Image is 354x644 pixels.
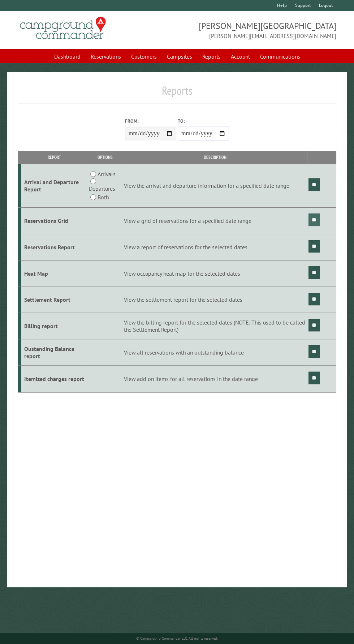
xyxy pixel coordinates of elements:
td: View add on items for all reservations in the date range [122,366,307,392]
a: Campsites [163,50,197,63]
td: Billing report [21,313,87,339]
a: Dashboard [50,50,85,63]
label: To: [178,118,229,124]
td: Reservations Report [21,234,87,260]
td: View all reservations with an outstanding balance [122,339,307,366]
td: Settlement Report [21,287,87,313]
small: © Campground Commander LLC. All rights reserved. [136,636,218,641]
a: Customers [127,50,161,63]
label: Both [98,193,109,202]
label: Arrivals [98,170,116,178]
td: View a report of reservations for the selected dates [122,234,307,260]
a: Communications [256,50,305,63]
th: Options [87,151,122,164]
img: Campground Commander [18,14,108,42]
td: View the arrival and departure information for a specified date range [122,164,307,208]
td: View a grid of reservations for a specified date range [122,208,307,234]
th: Description [122,151,307,164]
h1: Reports [18,84,336,103]
td: View occupancy heat map for the selected dates [122,260,307,287]
td: Itemized charges report [21,366,87,392]
td: Reservations Grid [21,208,87,234]
td: View the settlement report for the selected dates [122,287,307,313]
td: Heat Map [21,260,87,287]
th: Report [21,151,87,164]
td: Arrival and Departure Report [21,164,87,208]
label: From: [125,118,176,124]
span: [PERSON_NAME][GEOGRAPHIC_DATA] [PERSON_NAME][EMAIL_ADDRESS][DOMAIN_NAME] [177,20,336,40]
a: Reservations [86,50,125,63]
label: Departures [89,184,115,193]
a: Reports [198,50,225,63]
a: Account [226,50,254,63]
td: View the billing report for the selected dates (NOTE: This used to be called the Settlement Report) [122,313,307,339]
td: Oustanding Balance report [21,339,87,366]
